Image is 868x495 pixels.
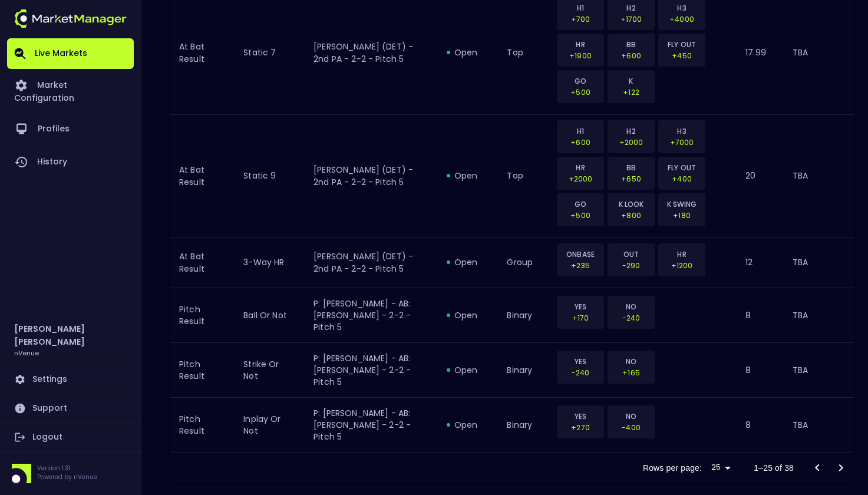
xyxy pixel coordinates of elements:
p: ONBASE [565,249,596,260]
p: NO [615,411,647,422]
td: [PERSON_NAME] (DET) - 2nd PA - 2-2 - Pitch 5 [304,237,437,288]
p: K [615,75,647,87]
p: +122 [615,87,647,98]
p: +400 [666,173,698,184]
p: -290 [615,260,647,271]
p: HR [666,249,698,260]
p: K LOOK [615,199,647,210]
td: inplay or not [234,397,304,452]
a: Logout [7,423,134,451]
p: Version 1.31 [37,464,97,473]
p: +600 [615,50,647,61]
td: Static 9 [234,114,304,237]
td: TBA [783,397,854,452]
p: +235 [565,260,596,271]
p: H1 [565,2,596,14]
td: binary [497,397,552,452]
div: open [447,419,489,431]
td: At Bat Result [170,114,234,237]
p: BB [615,39,647,50]
p: +450 [666,50,698,61]
td: binary [497,342,552,397]
p: OUT [615,249,647,260]
p: +500 [565,210,596,221]
td: At Bat Result [170,237,234,288]
p: H3 [666,126,698,137]
td: Pitch Result [170,397,234,452]
p: -400 [615,422,647,433]
p: -240 [615,312,647,324]
div: open [447,256,489,268]
p: FLY OUT [666,39,698,50]
p: +170 [565,312,596,324]
td: binary [497,288,552,342]
td: ball or not [234,288,304,342]
div: 25 [707,459,735,476]
p: +165 [615,367,647,378]
td: top [497,114,552,237]
td: P: [PERSON_NAME] - AB: [PERSON_NAME] - 2-2 - Pitch 5 [304,288,437,342]
p: NO [615,301,647,312]
h3: nVenue [14,348,39,357]
a: Live Markets [7,38,134,69]
img: logo [14,9,127,28]
p: GO [565,75,596,87]
p: +7000 [666,137,698,148]
button: Go to next page [829,456,853,480]
td: TBA [783,342,854,397]
td: TBA [783,114,854,237]
p: HR [565,39,596,50]
p: +1900 [565,50,596,61]
p: GO [565,199,596,210]
td: 8 [736,342,783,397]
p: BB [615,162,647,173]
td: 12 [736,237,783,288]
a: Support [7,394,134,423]
td: [PERSON_NAME] (DET) - 2nd PA - 2-2 - Pitch 5 [304,114,437,237]
p: YES [565,301,596,312]
p: +1200 [666,260,698,271]
p: FLY OUT [666,162,698,173]
div: Version 1.31Powered by nVenue [7,464,134,483]
p: H2 [615,126,647,137]
a: Settings [7,365,134,394]
a: History [7,146,134,179]
p: +270 [565,422,596,433]
p: Rows per page: [643,462,702,474]
p: -240 [565,367,596,378]
p: +4000 [666,14,698,25]
div: open [447,309,489,321]
p: NO [615,356,647,367]
div: open [447,364,489,376]
p: H2 [615,2,647,14]
p: +2000 [615,137,647,148]
a: Market Configuration [7,69,134,113]
p: YES [565,356,596,367]
p: +180 [666,210,698,221]
div: open [447,47,489,58]
p: +800 [615,210,647,221]
p: YES [565,411,596,422]
td: strike or not [234,342,304,397]
p: H3 [666,2,698,14]
td: 8 [736,288,783,342]
p: H1 [565,126,596,137]
p: K SWING [666,199,698,210]
p: +600 [565,137,596,148]
a: Profiles [7,113,134,146]
p: +700 [565,14,596,25]
p: Powered by nVenue [37,473,97,481]
td: TBA [783,237,854,288]
td: 8 [736,397,783,452]
p: +500 [565,87,596,98]
td: 3-Way HR [234,237,304,288]
p: HR [565,162,596,173]
td: group [497,237,552,288]
p: 1–25 of 38 [754,462,794,474]
div: open [447,170,489,181]
td: Pitch Result [170,342,234,397]
td: TBA [783,288,854,342]
p: +650 [615,173,647,184]
td: 20 [736,114,783,237]
td: Pitch Result [170,288,234,342]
